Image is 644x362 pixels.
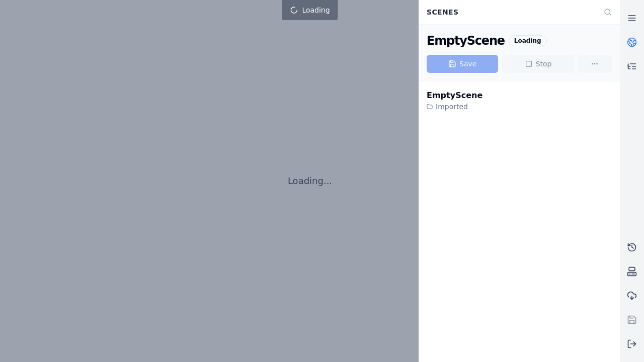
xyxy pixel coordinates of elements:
div: EmptyScene [427,89,482,102]
div: EmptyScene [427,33,505,49]
div: Scenes [421,3,598,22]
span: Loading [302,5,330,15]
div: Imported [427,102,482,112]
div: Loading [509,35,547,46]
p: Loading... [288,174,332,188]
